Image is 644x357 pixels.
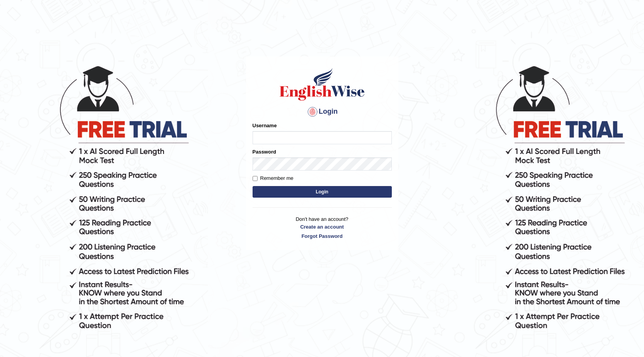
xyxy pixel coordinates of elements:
[253,176,258,181] input: Remember me
[278,67,366,102] img: Logo of English Wise sign in for intelligent practice with AI
[253,174,294,182] label: Remember me
[253,106,392,118] h4: Login
[253,232,392,240] a: Forgot Password
[253,223,392,231] a: Create an account
[253,148,276,155] label: Password
[253,122,277,129] label: Username
[253,215,392,239] p: Don't have an account?
[253,186,392,198] button: Login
